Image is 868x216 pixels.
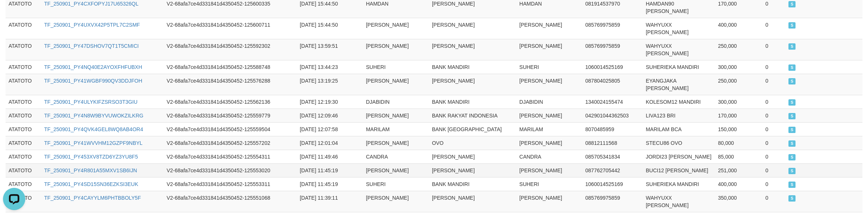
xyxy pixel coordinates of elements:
[44,181,138,187] a: TF_250901_PY4SD15SN36EZKSI3EUK
[363,95,429,109] td: DJABIDIN
[6,177,41,191] td: ATATOTO
[297,136,363,150] td: [DATE] 12:01:04
[715,74,762,95] td: 250,000
[715,122,762,136] td: 150,000
[363,177,429,191] td: SUHERI
[516,39,582,60] td: [PERSON_NAME]
[516,109,582,122] td: [PERSON_NAME]
[583,39,643,60] td: 085769975859
[762,74,785,95] td: 0
[164,60,297,74] td: V2-68afa7ce4d331841d4350452-125588748
[788,168,796,174] span: SUCCESS
[762,109,785,122] td: 0
[762,95,785,109] td: 0
[164,39,297,60] td: V2-68afa7ce4d331841d4350452-125592302
[788,43,796,50] span: SUCCESS
[583,136,643,150] td: 08812111568
[363,60,429,74] td: SUHERI
[643,60,715,74] td: SUHERIEKA MANDIRI
[164,191,297,212] td: V2-68afa7ce4d331841d4350452-125551068
[643,163,715,177] td: BUCI12 [PERSON_NAME]
[788,154,796,160] span: SUCCESS
[44,99,138,105] a: TF_250901_PY4ULYKIFZSRSO3T3GIU
[429,39,516,60] td: [PERSON_NAME]
[762,39,785,60] td: 0
[6,163,41,177] td: ATATOTO
[762,191,785,212] td: 0
[516,60,582,74] td: SUHERI
[164,74,297,95] td: V2-68afa7ce4d331841d4350452-125576288
[164,109,297,122] td: V2-68afa7ce4d331841d4350452-125559779
[715,191,762,212] td: 350,000
[429,18,516,39] td: [PERSON_NAME]
[363,163,429,177] td: [PERSON_NAME]
[429,95,516,109] td: BANK MANDIRI
[516,18,582,39] td: [PERSON_NAME]
[762,163,785,177] td: 0
[6,39,41,60] td: ATATOTO
[762,60,785,74] td: 0
[363,150,429,163] td: CANDRA
[44,1,139,7] a: TF_250901_PY4CXFOPYJ17U65326QL
[516,95,582,109] td: DJABIDIN
[297,74,363,95] td: [DATE] 13:19:25
[788,64,796,71] span: SUCCESS
[363,109,429,122] td: [PERSON_NAME]
[44,154,138,160] a: TF_250901_PY453XV8TZD6YZ3YU8F5
[429,109,516,122] td: BANK RAKYAT INDONESIA
[44,140,143,146] a: TF_250901_PY41WVVHM12GZPF9NBYL
[715,60,762,74] td: 300,000
[164,95,297,109] td: V2-68afa7ce4d331841d4350452-125562136
[715,177,762,191] td: 400,000
[762,18,785,39] td: 0
[6,60,41,74] td: ATATOTO
[762,136,785,150] td: 0
[715,39,762,60] td: 250,000
[583,150,643,163] td: 085705341834
[583,60,643,74] td: 1060014525169
[6,95,41,109] td: ATATOTO
[6,122,41,136] td: ATATOTO
[429,163,516,177] td: [PERSON_NAME]
[363,18,429,39] td: [PERSON_NAME]
[297,18,363,39] td: [DATE] 15:44:50
[297,109,363,122] td: [DATE] 12:09:46
[788,99,796,106] span: SUCCESS
[643,177,715,191] td: SUHERIEKA MANDIRI
[44,113,143,119] a: TF_250901_PY4N8W9BYVUWOKZILKRG
[429,150,516,163] td: [PERSON_NAME]
[363,191,429,212] td: [PERSON_NAME]
[788,127,796,133] span: SUCCESS
[583,109,643,122] td: 042901044362503
[297,60,363,74] td: [DATE] 13:44:23
[3,3,25,25] button: Open LiveChat chat widget
[44,64,142,70] a: TF_250901_PY4NQ40E2AYOXFHFUBXH
[516,163,582,177] td: [PERSON_NAME]
[516,122,582,136] td: MARILAM
[643,74,715,95] td: EYANGJAKA [PERSON_NAME]
[297,177,363,191] td: [DATE] 11:45:19
[516,191,582,212] td: [PERSON_NAME]
[762,122,785,136] td: 0
[297,122,363,136] td: [DATE] 12:07:58
[429,191,516,212] td: [PERSON_NAME]
[715,150,762,163] td: 85,000
[44,167,137,173] a: TF_250901_PY4R801A55MXV1SB6IJN
[429,60,516,74] td: BANK MANDIRI
[788,140,796,147] span: SUCCESS
[297,163,363,177] td: [DATE] 11:45:19
[363,39,429,60] td: [PERSON_NAME]
[297,150,363,163] td: [DATE] 11:49:46
[6,150,41,163] td: ATATOTO
[164,136,297,150] td: V2-68afa7ce4d331841d4350452-125557202
[715,95,762,109] td: 300,000
[762,150,785,163] td: 0
[164,163,297,177] td: V2-68afa7ce4d331841d4350452-125553020
[164,150,297,163] td: V2-68afa7ce4d331841d4350452-125554311
[516,177,582,191] td: SUHERI
[643,39,715,60] td: WAHYUXX [PERSON_NAME]
[516,74,582,95] td: [PERSON_NAME]
[583,18,643,39] td: 085769975859
[715,109,762,122] td: 170,000
[583,122,643,136] td: 8070485959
